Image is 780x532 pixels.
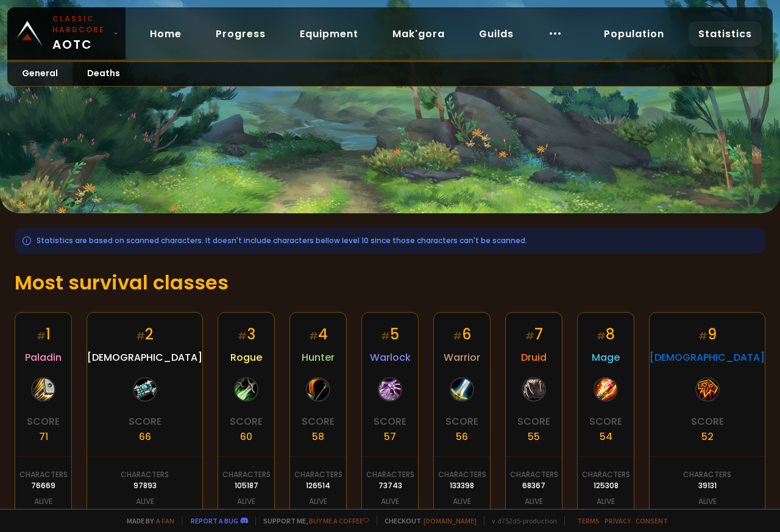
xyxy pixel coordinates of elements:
span: Mage [592,350,620,365]
small: # [309,329,318,343]
small: # [698,329,707,343]
small: # [525,329,534,343]
a: Mak'gora [383,21,455,46]
div: Alive [525,496,543,507]
div: Alive [698,496,717,507]
div: Alive [136,496,154,507]
a: Home [140,21,191,46]
span: Paladin [25,350,62,365]
div: 58 [312,429,324,444]
div: Score [27,414,60,429]
div: 73 % [587,507,625,518]
div: 105187 [235,480,258,491]
div: Alive [453,496,471,507]
div: 133398 [450,480,474,491]
div: Score [230,414,263,429]
div: Score [589,414,622,429]
a: [DOMAIN_NAME] [424,516,477,525]
div: Characters [582,469,630,480]
div: 60 [240,429,252,444]
div: 76669 [31,480,55,491]
div: Characters [510,469,558,480]
a: Deaths [73,62,135,86]
a: a fan [156,516,174,525]
div: 73743 [378,480,402,491]
a: Classic HardcoreAOTC [7,7,126,60]
div: Score [691,414,724,429]
div: Score [302,414,335,429]
span: 51342 [532,507,553,517]
small: # [37,329,46,343]
div: 3 [238,324,255,345]
div: Characters [683,469,731,480]
div: Score [445,414,478,429]
a: Population [594,21,674,46]
span: 63006 [40,507,63,517]
span: Druid [521,350,547,365]
div: 57 [384,429,396,444]
a: Buy me a coffee [309,516,369,525]
div: 6 [453,324,471,345]
div: Characters [294,469,342,480]
div: 56 [456,429,468,444]
div: 39131 [698,480,717,491]
span: 78791 [244,507,266,517]
span: 28696 [704,507,728,517]
small: # [381,329,390,343]
div: 52 [701,429,714,444]
a: Progress [206,21,275,46]
div: 125308 [594,480,619,491]
a: Privacy [604,516,631,525]
span: Warlock [370,350,411,365]
span: Checkout [377,516,477,525]
div: 76 % [370,507,409,518]
span: v. d752d5 - production [484,516,557,525]
span: 77492 [141,507,166,517]
small: # [136,329,145,343]
div: Characters [222,469,271,480]
div: Statistics are based on scanned characters. It doesn't include characters bellow level 10 since t... [15,228,765,254]
a: Equipment [290,21,368,46]
small: # [238,329,247,343]
div: 71 [39,429,48,444]
div: Score [129,414,161,429]
a: General [7,62,73,86]
a: Statistics [689,21,762,46]
div: Alive [237,496,255,507]
div: 79 % [124,507,166,518]
div: 82 % [23,507,63,518]
span: Warrior [444,350,480,365]
span: 94476 [314,507,340,517]
div: 75 % [514,507,553,518]
span: Hunter [302,350,335,365]
div: 5 [381,324,399,345]
div: Alive [597,496,615,507]
div: 55 [528,429,540,444]
h1: Most survival classes [15,268,765,297]
div: 73 % [687,507,728,518]
a: Terms [577,516,600,525]
span: AOTC [52,13,108,54]
div: Alive [381,496,399,507]
span: [DEMOGRAPHIC_DATA] [650,350,765,365]
div: Score [374,414,406,429]
small: # [597,329,606,343]
div: 9 [698,324,717,345]
div: Alive [34,496,52,507]
div: 8 [597,324,615,345]
div: 75 % [227,507,266,518]
div: 68367 [522,480,545,491]
div: 1 [37,324,51,345]
span: 56172 [388,507,409,517]
span: Made by [119,516,174,525]
div: 7 [525,324,543,345]
a: Report a bug [191,516,238,525]
div: 97893 [133,480,157,491]
span: 92091 [604,507,625,517]
a: Guilds [469,21,523,46]
div: Score [517,414,550,429]
span: Rogue [230,350,262,365]
small: Classic Hardcore [52,13,108,35]
small: # [453,329,462,343]
a: Consent [636,516,668,525]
